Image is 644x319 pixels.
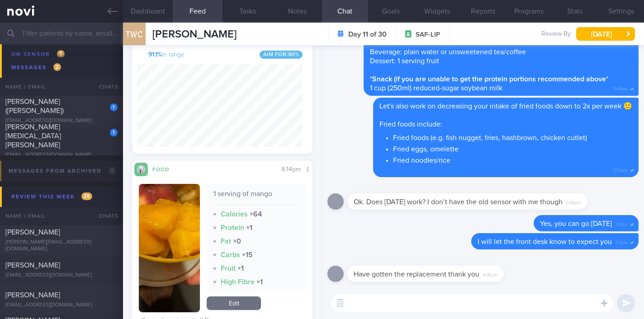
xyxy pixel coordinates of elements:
div: Messages [9,61,63,74]
div: [PERSON_NAME][EMAIL_ADDRESS][DOMAIN_NAME] [5,239,118,253]
strong: Carbs [221,251,240,258]
strong: Fat [221,238,231,245]
span: I will let the front desk know to expect you [478,238,612,245]
li: Fried noodles/rice [393,154,632,165]
span: [PERSON_NAME] [152,29,237,40]
span: Have gotten the replacement thank you [354,271,479,278]
span: Ok. Does [DATE] work? I don’t have the old sensor with me though [354,198,563,206]
span: [PERSON_NAME] [5,229,60,236]
strong: Snack (if you are unable to get the protein portions recommended above [372,75,606,83]
li: Fried foods (e.g. fish nugget, fries, hashbrown, chicken cutlet) [393,131,632,142]
div: Chats [87,207,123,225]
strong: Day 11 of 30 [348,30,387,39]
div: 1 [110,103,118,111]
span: 29 [81,192,92,200]
strong: × 0 [233,238,241,245]
strong: × 1 [246,224,252,231]
span: Let's also work on decreasing your intake of fried foods down to 2x per week 🙂 [379,103,632,110]
span: 11:52am [613,165,628,174]
strong: 91.1 % [148,52,162,58]
strong: × 1 [237,265,244,272]
span: [PERSON_NAME] [5,291,60,299]
span: Beverage: plain water or unsweetened tea/coffee [370,48,526,56]
span: Aim for: 90 % [260,51,303,59]
div: 1 serving of mango [213,189,299,205]
button: [DATE] [576,27,635,41]
span: 4:36pm [483,270,497,278]
span: 0 [109,167,116,174]
span: Fried foods include: [379,121,442,128]
div: Chats [87,78,123,96]
li: Fried eggs, omelette [393,142,632,154]
strong: Calories [221,211,248,218]
div: [EMAIL_ADDRESS][DOMAIN_NAME] [5,152,118,159]
span: Dessert: 1 serving fruit [370,57,439,65]
span: 3:11pm [616,237,628,246]
span: SAF-LIP [416,30,440,39]
div: Review this week [9,191,95,203]
strong: × 64 [250,211,262,218]
div: [EMAIL_ADDRESS][DOMAIN_NAME] [5,117,118,124]
strong: × 15 [242,251,253,258]
a: Edit [207,296,261,310]
strong: × 1 [256,278,263,286]
span: Review By [541,30,571,38]
div: Food [148,165,184,173]
img: 1 serving of mango [139,184,200,312]
span: [PERSON_NAME] [5,262,60,269]
span: 3:06pm [566,197,581,206]
span: in range [148,51,185,59]
div: [EMAIL_ADDRESS][DOMAIN_NAME] [5,302,118,309]
span: 1 cup (250ml) reduced-sugar soybean milk [370,84,502,92]
span: 8:14pm [281,166,301,173]
span: 3:11pm [616,219,628,228]
span: 11:49am [613,84,628,92]
strong: Protein [221,224,244,231]
div: TWC [121,17,148,52]
div: [EMAIL_ADDRESS][DOMAIN_NAME] [5,272,118,279]
span: [PERSON_NAME] ([PERSON_NAME]) [5,98,64,114]
span: Yes, you can go [DATE] [540,220,612,227]
strong: Fruit [221,265,236,272]
span: [PERSON_NAME][MEDICAL_DATA] [PERSON_NAME] [5,123,61,149]
span: 2 [53,63,61,71]
div: Messages from Archived [6,165,118,177]
div: 1 [110,129,118,136]
strong: High Fibre [221,278,255,286]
